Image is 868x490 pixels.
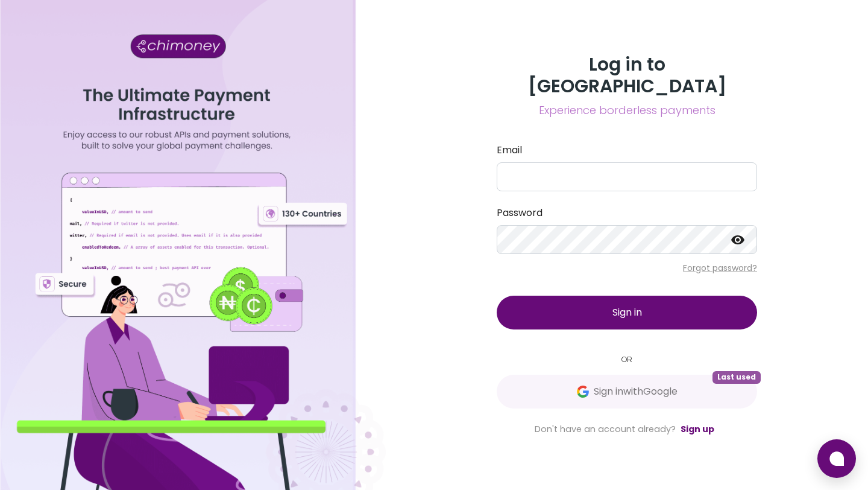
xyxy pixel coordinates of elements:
[497,296,757,329] button: Sign in
[497,143,757,157] label: Email
[612,305,642,319] span: Sign in
[497,102,757,119] span: Experience borderless payments
[497,54,757,97] h3: Log in to [GEOGRAPHIC_DATA]
[497,354,757,365] small: OR
[594,384,678,399] span: Sign in with Google
[535,423,676,435] span: Don't have an account already?
[497,375,757,409] button: GoogleSign inwithGoogleLast used
[681,423,714,435] a: Sign up
[712,371,761,383] span: Last used
[577,386,589,398] img: Google
[497,206,757,220] label: Password
[817,439,856,478] button: Open chat window
[497,262,757,274] p: Forgot password?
